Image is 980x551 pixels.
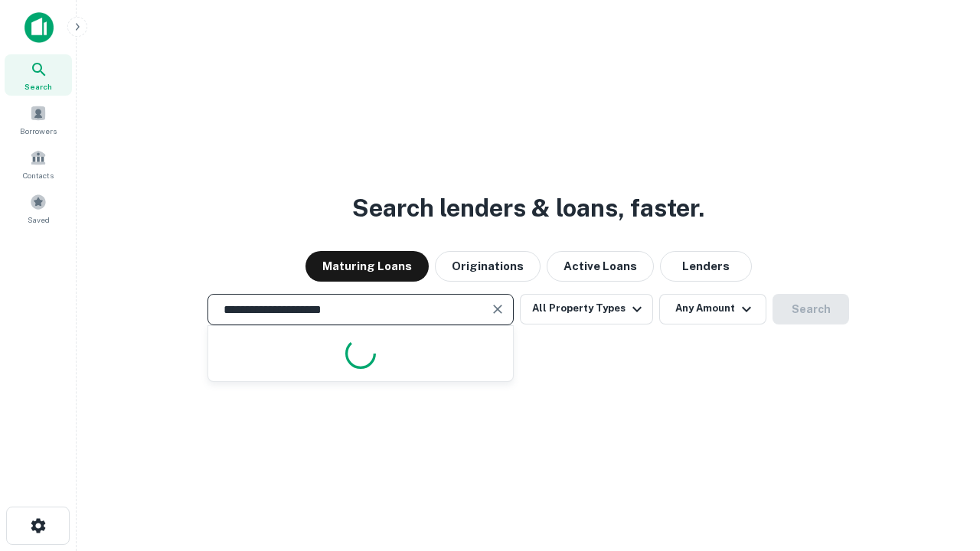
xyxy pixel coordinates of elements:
[660,251,752,282] button: Lenders
[903,429,980,502] iframe: Chat Widget
[23,169,54,181] span: Contacts
[24,80,52,93] span: Search
[520,294,653,324] button: All Property Types
[547,251,654,282] button: Active Loans
[5,143,72,184] a: Contacts
[659,294,766,324] button: Any Amount
[5,187,72,229] a: Saved
[28,214,50,226] span: Saved
[5,99,72,140] a: Borrowers
[352,190,704,227] h3: Search lenders & loans, faster.
[487,298,508,320] button: Clear
[20,125,57,137] span: Borrowers
[435,251,541,282] button: Originations
[24,12,54,43] img: capitalize-icon.png
[5,54,72,96] a: Search
[305,251,429,282] button: Maturing Loans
